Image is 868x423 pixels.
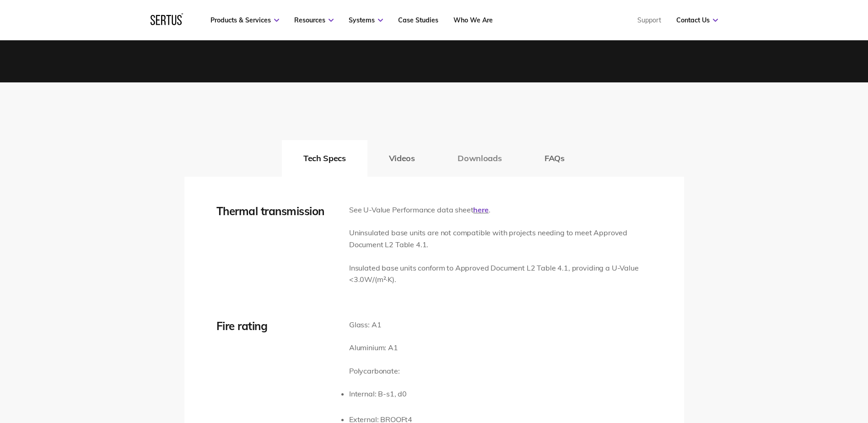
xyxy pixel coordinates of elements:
p: See U-Value Performance data sheet . [349,204,652,216]
p: Glass: A1 [349,319,412,331]
a: Products & Services [210,16,279,24]
button: Videos [367,140,437,177]
a: Case Studies [398,16,438,24]
a: Who We Are [453,16,493,24]
button: FAQs [523,140,586,177]
p: Insulated base units conform to Approved Document L2 Table 4.1, providing a U-Value <3.0W/(m²·K). [349,262,652,286]
iframe: Chat Widget [703,317,868,423]
p: Aluminium: A1 [349,342,412,354]
div: Thermal transmission [216,204,335,218]
a: Systems [349,16,383,24]
a: Support [637,16,661,24]
a: Contact Us [676,16,718,24]
p: Polycarbonate: [349,365,412,377]
a: here [473,205,488,214]
p: Uninsulated base units are not compatible with projects needing to meet Approved Document L2 Tabl... [349,227,652,250]
a: Resources [294,16,334,24]
li: Internal: B-s1, d0 [349,388,412,400]
button: Downloads [436,140,523,177]
div: Fire rating [216,319,335,333]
